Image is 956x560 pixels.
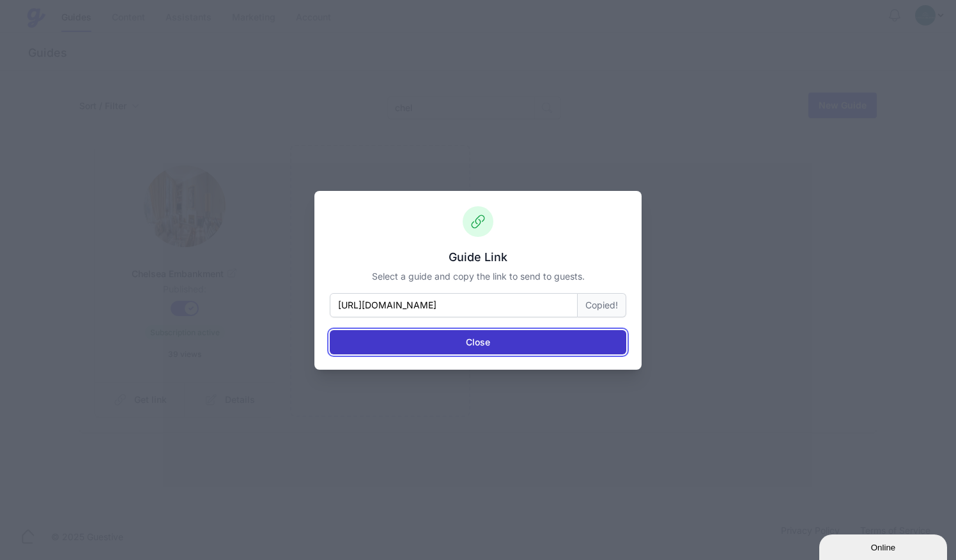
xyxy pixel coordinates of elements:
[819,532,950,560] iframe: chat widget
[578,293,626,317] button: Copied!
[330,330,626,354] button: Close
[330,270,626,283] p: Select a guide and copy the link to send to guests.
[330,250,626,265] h3: Guide Link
